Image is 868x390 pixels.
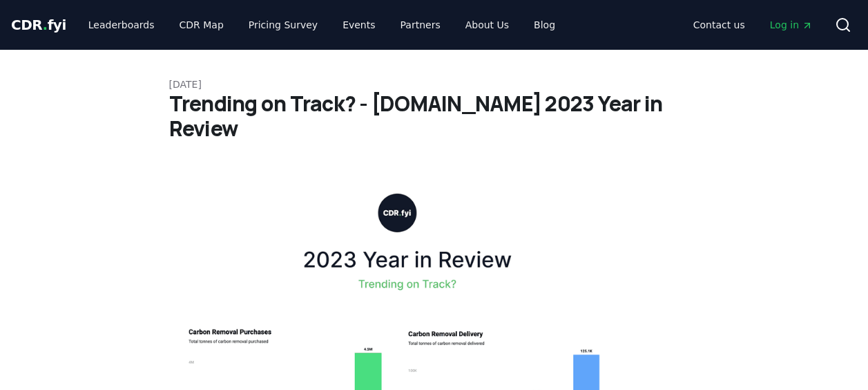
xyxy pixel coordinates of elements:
[389,12,452,37] a: Partners
[331,12,386,37] a: Events
[168,12,235,37] a: CDR Map
[169,91,700,141] h1: Trending on Track? - [DOMAIN_NAME] 2023 Year in Review
[682,12,756,37] a: Contact us
[682,12,824,37] nav: Main
[770,18,813,32] span: Log in
[77,12,566,37] nav: Main
[523,12,566,37] a: Blog
[11,17,66,33] span: CDR fyi
[77,12,166,37] a: Leaderboards
[169,77,700,91] p: [DATE]
[759,12,824,37] a: Log in
[454,12,520,37] a: About Us
[43,17,48,33] span: .
[238,12,329,37] a: Pricing Survey
[11,15,66,35] a: CDR.fyi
